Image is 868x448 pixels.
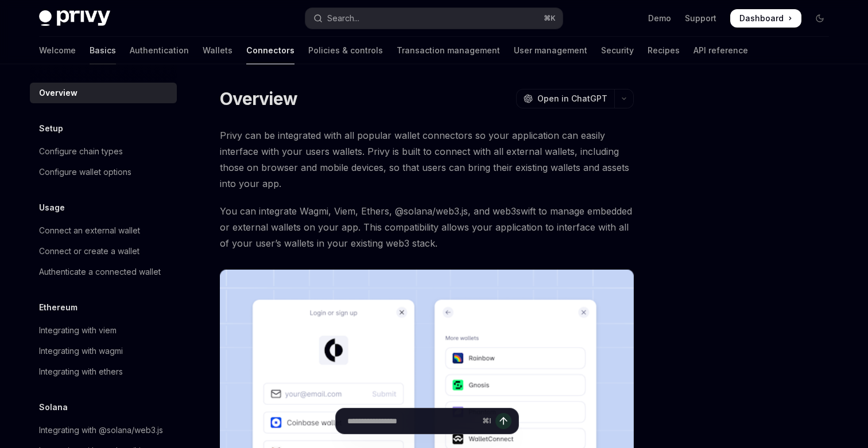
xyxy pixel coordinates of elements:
[246,37,294,64] a: Connectors
[39,86,77,100] div: Overview
[685,13,716,24] a: Support
[220,203,634,251] span: You can integrate Wagmi, Viem, Ethers, @solana/web3.js, and web3swift to manage embedded or exter...
[693,37,748,64] a: API reference
[811,9,829,28] button: Toggle dark mode
[30,220,177,241] a: Connect an external wallet
[39,145,123,158] div: Configure chain types
[537,93,607,104] span: Open in ChatGPT
[220,127,634,192] span: Privy can be integrated with all popular wallet connectors so your application can easily interfa...
[305,8,563,29] button: Open search
[347,408,478,434] input: Ask a question...
[739,13,784,24] span: Dashboard
[39,10,110,26] img: dark logo
[327,11,359,25] div: Search...
[544,14,556,23] span: ⌘ K
[514,37,587,64] a: User management
[30,361,177,382] a: Integrating with ethers
[30,241,177,262] a: Connect or create a wallet
[30,320,177,341] a: Integrating with viem
[39,324,117,337] div: Integrating with viem
[39,265,161,279] div: Authenticate a connected wallet
[601,37,634,64] a: Security
[30,341,177,361] a: Integrating with wagmi
[495,413,511,429] button: Send message
[39,344,123,358] div: Integrating with wagmi
[39,224,140,237] div: Connect an external wallet
[308,37,383,64] a: Policies & controls
[39,244,139,258] div: Connect or create a wallet
[39,301,77,314] h5: Ethereum
[39,165,131,179] div: Configure wallet options
[648,37,680,64] a: Recipes
[730,9,801,28] a: Dashboard
[39,122,63,135] h5: Setup
[30,141,177,162] a: Configure chain types
[220,88,297,109] h1: Overview
[130,37,189,64] a: Authentication
[516,89,614,108] button: Open in ChatGPT
[30,420,177,441] a: Integrating with @solana/web3.js
[30,83,177,103] a: Overview
[30,162,177,182] a: Configure wallet options
[39,201,65,215] h5: Usage
[39,423,163,437] div: Integrating with @solana/web3.js
[39,400,68,414] h5: Solana
[397,37,500,64] a: Transaction management
[203,37,232,64] a: Wallets
[648,13,671,24] a: Demo
[39,37,76,64] a: Welcome
[30,262,177,282] a: Authenticate a connected wallet
[90,37,116,64] a: Basics
[39,365,123,379] div: Integrating with ethers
